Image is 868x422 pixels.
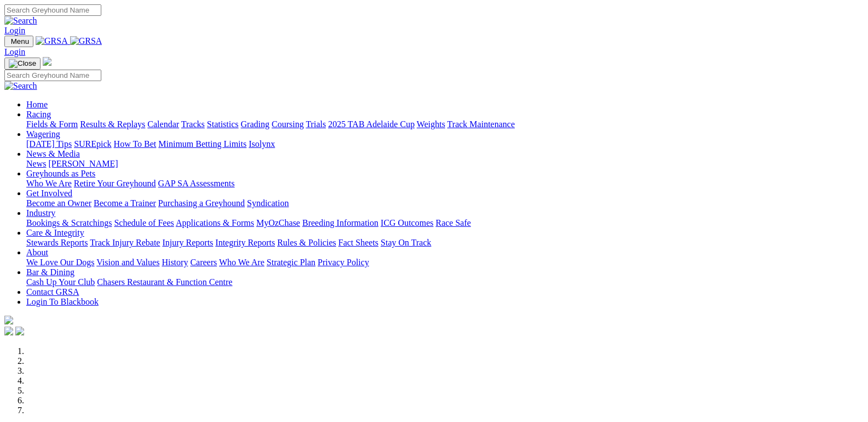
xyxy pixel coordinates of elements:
[96,258,159,267] a: Vision and Values
[26,228,84,237] a: Care & Integrity
[26,119,864,129] div: Racing
[26,258,864,267] div: About
[26,297,99,306] a: Login To Blackbook
[9,59,36,68] img: Close
[26,189,72,198] a: Get Involved
[26,139,864,149] div: Wagering
[26,198,91,208] a: Become an Owner
[190,258,217,267] a: Careers
[11,37,29,45] span: Menu
[447,119,515,129] a: Track Maintenance
[4,81,37,91] img: Search
[114,218,174,227] a: Schedule of Fees
[90,238,160,247] a: Track Injury Rebate
[94,198,156,208] a: Become a Trainer
[181,119,205,129] a: Tracks
[26,129,60,139] a: Wagering
[26,139,72,149] a: [DATE] Tips
[306,119,326,129] a: Trials
[15,327,24,335] img: twitter.svg
[158,179,235,188] a: GAP SA Assessments
[381,218,433,227] a: ICG Outcomes
[26,159,864,169] div: News & Media
[247,198,289,208] a: Syndication
[272,119,304,129] a: Coursing
[80,119,145,129] a: Results & Replays
[256,218,300,227] a: MyOzChase
[70,36,102,46] img: GRSA
[26,287,79,296] a: Contact GRSA
[219,258,265,267] a: Who We Are
[97,277,232,287] a: Chasers Restaurant & Function Centre
[26,119,78,129] a: Fields & Form
[147,119,179,129] a: Calendar
[26,208,55,218] a: Industry
[277,238,336,247] a: Rules & Policies
[302,218,378,227] a: Breeding Information
[318,258,369,267] a: Privacy Policy
[4,4,101,16] input: Search
[74,139,111,149] a: SUREpick
[417,119,445,129] a: Weights
[249,139,275,149] a: Isolynx
[215,238,275,247] a: Integrity Reports
[26,267,74,277] a: Bar & Dining
[114,139,157,149] a: How To Bet
[26,258,94,267] a: We Love Our Dogs
[338,238,378,247] a: Fact Sheets
[26,149,80,158] a: News & Media
[176,218,254,227] a: Applications & Forms
[207,119,239,129] a: Statistics
[26,218,864,228] div: Industry
[26,198,864,208] div: Get Involved
[381,238,431,247] a: Stay On Track
[26,277,864,287] div: Bar & Dining
[26,277,95,287] a: Cash Up Your Club
[4,16,37,26] img: Search
[158,139,246,149] a: Minimum Betting Limits
[26,159,46,168] a: News
[36,36,68,46] img: GRSA
[26,110,51,119] a: Racing
[241,119,269,129] a: Grading
[26,248,48,257] a: About
[162,258,188,267] a: History
[267,258,315,267] a: Strategic Plan
[162,238,213,247] a: Injury Reports
[328,119,415,129] a: 2025 TAB Adelaide Cup
[435,218,470,227] a: Race Safe
[26,238,864,248] div: Care & Integrity
[74,179,156,188] a: Retire Your Greyhound
[4,36,33,47] button: Toggle navigation
[4,70,101,81] input: Search
[48,159,118,168] a: [PERSON_NAME]
[43,57,51,66] img: logo-grsa-white.png
[4,26,25,35] a: Login
[26,238,88,247] a: Stewards Reports
[4,316,13,324] img: logo-grsa-white.png
[4,327,13,335] img: facebook.svg
[4,58,41,70] button: Toggle navigation
[26,179,864,189] div: Greyhounds as Pets
[26,169,95,178] a: Greyhounds as Pets
[26,179,72,188] a: Who We Are
[26,218,112,227] a: Bookings & Scratchings
[26,100,48,109] a: Home
[4,47,25,56] a: Login
[158,198,245,208] a: Purchasing a Greyhound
